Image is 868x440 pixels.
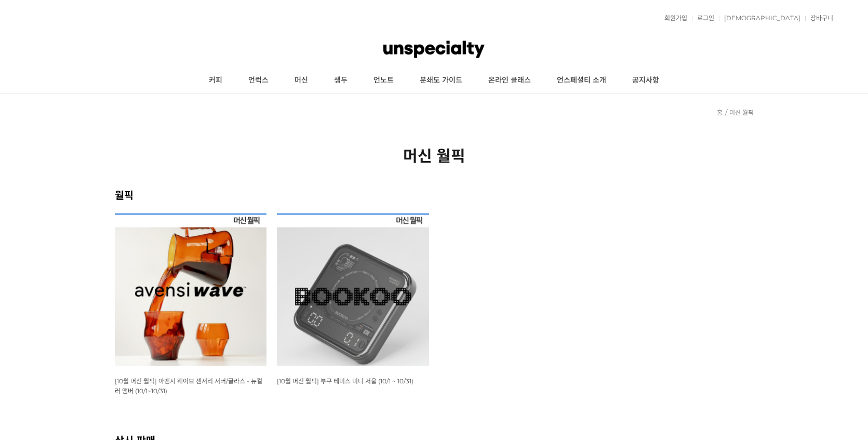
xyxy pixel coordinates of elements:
a: [DEMOGRAPHIC_DATA] [719,15,800,21]
a: 언럭스 [235,68,282,94]
span: [10월 머신 월픽] 부쿠 테미스 미니 저울 (10/1 ~ 10/31) [277,377,413,385]
a: 커피 [196,68,235,94]
a: [10월 머신 월픽] 부쿠 테미스 미니 저울 (10/1 ~ 10/31) [277,377,413,385]
a: [10월 머신 월픽] 아벤시 웨이브 센서리 서버/글라스 - 뉴컬러 앰버 (10/1~10/31) [115,377,262,395]
a: 온라인 클래스 [475,68,544,94]
a: 분쇄도 가이드 [407,68,475,94]
a: 공지사항 [619,68,672,94]
a: 회원가입 [659,15,687,21]
img: [10월 머신 월픽] 아벤시 웨이브 센서리 서버/글라스 - 뉴컬러 앰버 (10/1~10/31) [115,214,267,366]
span: [10월 머신 월픽] 아벤시 웨이브 센서리 서버/글라스 - 뉴컬러 앰버 (10/1~10/31) [115,377,262,395]
a: 생두 [321,68,360,94]
a: 로그인 [692,15,714,21]
a: 머신 월픽 [729,109,754,116]
a: 홈 [717,109,723,116]
h2: 월픽 [115,187,754,202]
a: 장바구니 [805,15,833,21]
a: 언스페셜티 소개 [544,68,619,94]
h2: 머신 월픽 [115,143,754,166]
a: 언노트 [360,68,407,94]
img: 언스페셜티 몰 [383,34,484,65]
a: 머신 [282,68,321,94]
img: [10월 머신 월픽] 부쿠 테미스 미니 저울 (10/1 ~ 10/31) [277,214,429,366]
